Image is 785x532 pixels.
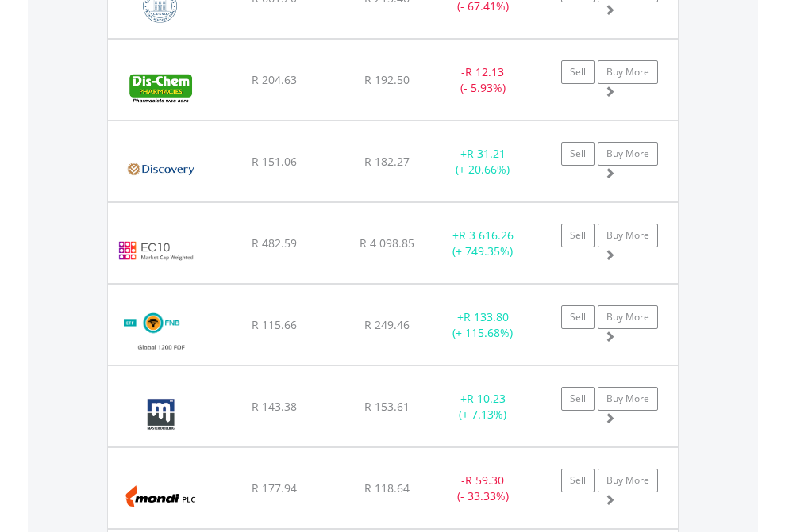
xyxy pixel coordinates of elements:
span: R 204.63 [252,72,297,87]
a: Buy More [598,387,658,411]
img: EQU.ZA.DSY.png [116,141,206,197]
span: R 153.61 [364,399,410,414]
div: - (- 33.33%) [433,473,533,504]
img: EQU.ZA.MNP.png [116,468,206,524]
div: + (+ 115.68%) [433,309,533,341]
a: Sell [561,305,595,329]
span: R 115.66 [252,317,297,332]
img: EC10.EC.EC10.png [116,223,196,279]
a: Buy More [598,469,658,492]
a: Sell [561,60,595,84]
span: R 177.94 [252,480,297,496]
a: Buy More [598,142,658,166]
span: R 31.21 [467,146,506,161]
span: R 10.23 [467,391,506,406]
span: R 482.59 [252,235,297,251]
span: R 133.80 [464,309,509,324]
span: R 4 098.85 [360,235,414,251]
img: EQU.ZA.MDI.png [116,386,206,442]
span: R 59.30 [465,473,504,488]
span: R 249.46 [364,317,410,332]
div: - (- 5.93%) [433,64,533,96]
a: Sell [561,224,595,247]
div: + (+ 749.35%) [433,228,533,259]
img: EQU.ZA.DCP.png [116,59,206,116]
span: R 182.27 [364,154,410,169]
a: Buy More [598,305,658,329]
span: R 12.13 [465,64,504,79]
span: R 3 616.26 [459,228,514,243]
span: R 192.50 [364,72,410,87]
a: Buy More [598,224,658,247]
span: R 143.38 [252,399,297,414]
a: Sell [561,142,595,166]
span: R 151.06 [252,154,297,169]
a: Buy More [598,60,658,84]
span: R 118.64 [364,480,410,496]
a: Sell [561,387,595,411]
img: EQU.ZA.FNBEQF.png [116,304,207,361]
div: + (+ 20.66%) [433,146,533,178]
a: Sell [561,469,595,492]
div: + (+ 7.13%) [433,391,533,423]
